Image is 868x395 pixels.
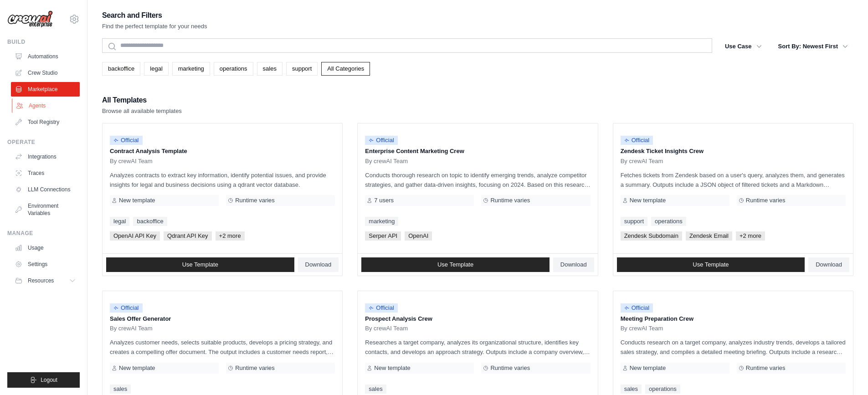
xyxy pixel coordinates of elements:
span: Download [816,261,842,268]
a: sales [621,385,642,394]
span: OpenAI [405,231,432,241]
span: Official [365,136,398,145]
p: Browse all available templates [102,107,182,116]
a: Usage [11,241,80,255]
p: Contract Analysis Template [110,147,335,156]
p: Analyzes contracts to extract key information, identify potential issues, and provide insights fo... [110,170,335,190]
span: Runtime varies [490,364,530,372]
span: By crewAI Team [365,325,408,332]
a: legal [144,62,168,76]
span: Use Template [437,261,473,268]
div: Operate [7,139,80,146]
a: All Categories [321,62,370,76]
span: By crewAI Team [365,158,408,165]
span: Official [621,303,653,313]
button: Sort By: Newest First [773,38,853,55]
a: Download [298,257,339,272]
button: Resources [11,273,80,288]
p: Enterprise Content Marketing Crew [365,147,590,156]
span: OpenAI API Key [110,231,160,241]
a: Settings [11,257,80,272]
span: Download [305,261,332,268]
p: Fetches tickets from Zendesk based on a user's query, analyzes them, and generates a summary. Out... [621,170,846,190]
a: Use Template [106,257,294,272]
a: Download [808,257,849,272]
span: Runtime varies [746,197,786,204]
a: sales [110,385,131,394]
a: backoffice [102,62,140,76]
span: Official [365,303,398,313]
a: Automations [11,49,80,64]
span: By crewAI Team [110,325,153,332]
button: Logout [7,372,80,388]
a: support [286,62,318,76]
a: Marketplace [11,82,80,97]
span: New template [374,364,410,372]
p: Conducts research on a target company, analyzes industry trends, develops a tailored sales strate... [621,338,846,357]
span: Runtime varies [235,364,275,372]
p: Conducts thorough research on topic to identify emerging trends, analyze competitor strategies, a... [365,170,590,190]
span: Official [110,136,143,145]
span: New template [119,364,155,372]
p: Sales Offer Generator [110,314,335,323]
p: Analyzes customer needs, selects suitable products, develops a pricing strategy, and creates a co... [110,338,335,357]
span: +2 more [736,231,765,241]
p: Zendesk Ticket Insights Crew [621,147,846,156]
span: Runtime varies [235,197,275,204]
span: Zendesk Email [686,231,732,241]
a: Agents [12,98,81,113]
span: Runtime varies [746,364,786,372]
a: Crew Studio [11,66,80,80]
a: sales [365,385,386,394]
span: Use Template [182,261,218,268]
a: support [621,217,647,226]
a: backoffice [133,217,167,226]
span: Download [560,261,587,268]
span: By crewAI Team [110,158,153,165]
button: Use Case [719,38,767,55]
span: New template [119,197,155,204]
span: New template [630,197,666,204]
a: sales [257,62,282,76]
a: Traces [11,166,80,180]
p: Find the perfect template for your needs [102,22,207,31]
a: legal [110,217,129,226]
span: Zendesk Subdomain [621,231,682,241]
span: Use Template [693,261,729,268]
h2: Search and Filters [102,9,207,22]
span: New template [630,364,666,372]
a: Tool Registry [11,115,80,129]
span: Logout [41,376,57,384]
div: Manage [7,230,80,237]
span: +2 more [216,231,245,241]
a: operations [645,385,680,394]
span: Runtime varies [490,197,530,204]
a: marketing [365,217,398,226]
p: Prospect Analysis Crew [365,314,590,323]
a: Use Template [617,257,805,272]
a: Environment Variables [11,199,80,221]
span: Qdrant API Key [164,231,212,241]
span: Official [621,136,653,145]
h2: All Templates [102,94,182,107]
img: Logo [7,10,53,28]
a: operations [214,62,253,76]
a: Use Template [361,257,550,272]
p: Meeting Preparation Crew [621,314,846,323]
span: By crewAI Team [621,325,663,332]
span: 7 users [374,197,394,204]
a: Integrations [11,149,80,164]
div: Build [7,38,80,46]
span: Resources [28,277,54,284]
span: Serper API [365,231,401,241]
a: LLM Connections [11,182,80,197]
a: marketing [172,62,210,76]
a: operations [651,217,686,226]
p: Researches a target company, analyzes its organizational structure, identifies key contacts, and ... [365,338,590,357]
a: Download [553,257,594,272]
span: Official [110,303,143,313]
span: By crewAI Team [621,158,663,165]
